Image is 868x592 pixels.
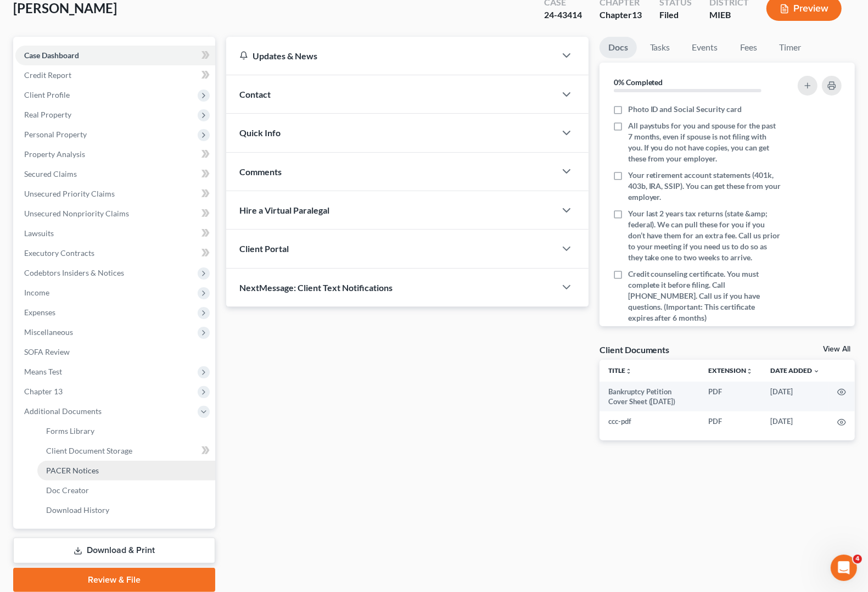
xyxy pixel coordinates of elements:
span: Miscellaneous [24,327,73,337]
a: Lawsuits [15,224,215,243]
span: Your last 2 years tax returns (state &amp; federal). We can pull these for you if you don’t have ... [628,208,782,263]
a: Doc Creator [37,481,215,500]
a: Titleunfold_more [608,366,632,375]
span: Client Portal [239,243,289,254]
span: Your retirement account statements (401k, 403b, IRA, SSIP). You can get these from your employer. [628,170,782,203]
span: Property Analysis [24,149,85,159]
div: Updates & News [239,50,542,62]
span: Chapter 13 [24,387,63,396]
span: Hire a Virtual Paralegal [239,205,329,215]
span: PACER Notices [46,466,99,475]
td: PDF [699,411,761,431]
a: Client Document Storage [37,441,215,461]
span: Download History [46,505,109,515]
span: All paystubs for you and spouse for the past 7 months, even if spouse is not filing with you. If ... [628,120,782,164]
span: Additional Documents [24,406,102,416]
span: Real Property [24,110,71,119]
a: Extensionunfold_more [708,366,753,375]
span: Case Dashboard [24,51,79,60]
td: [DATE] [761,382,828,412]
a: Fees [731,37,766,58]
strong: 0% Completed [614,77,663,87]
span: Unsecured Priority Claims [24,189,115,198]
a: Secured Claims [15,164,215,184]
span: Client Profile [24,90,70,99]
span: Comments [239,166,282,177]
a: PACER Notices [37,461,215,481]
a: Executory Contracts [15,243,215,263]
span: Income [24,288,49,297]
td: PDF [699,382,761,412]
a: Unsecured Nonpriority Claims [15,204,215,224]
div: 24-43414 [544,9,582,21]
span: Expenses [24,308,55,317]
span: 13 [632,9,642,20]
span: 4 [853,555,862,563]
span: Client Document Storage [46,446,132,455]
a: Events [684,37,727,58]
span: Doc Creator [46,485,89,495]
span: Credit Report [24,70,71,80]
td: Bankruptcy Petition Cover Sheet ([DATE]) [600,382,699,412]
i: unfold_more [625,368,632,375]
a: Download History [37,500,215,520]
a: Forms Library [37,421,215,441]
a: Timer [771,37,810,58]
span: Photo ID and Social Security card [628,104,742,115]
a: Download & Print [13,538,215,563]
a: Property Analysis [15,144,215,164]
span: Personal Property [24,130,87,139]
a: Docs [600,37,637,58]
div: Filed [659,9,692,21]
a: SOFA Review [15,342,215,362]
span: Lawsuits [24,228,54,238]
span: Contact [239,89,271,99]
a: Case Dashboard [15,46,215,65]
div: MIEB [709,9,749,21]
a: Tasks [641,37,679,58]
td: [DATE] [761,411,828,431]
span: Forms Library [46,426,94,435]
span: Means Test [24,367,62,376]
td: ccc-pdf [600,411,699,431]
a: Credit Report [15,65,215,85]
span: Credit counseling certificate. You must complete it before filing. Call [PHONE_NUMBER]. Call us i... [628,269,782,323]
span: NextMessage: Client Text Notifications [239,282,393,293]
a: View All [823,345,850,353]
div: Chapter [600,9,642,21]
span: Unsecured Nonpriority Claims [24,209,129,218]
div: Client Documents [600,344,670,355]
a: Date Added expand_more [770,366,820,375]
i: expand_more [813,368,820,375]
a: Review & File [13,568,215,592]
iframe: Intercom live chat [831,555,857,581]
span: Secured Claims [24,169,77,178]
span: Quick Info [239,127,281,138]
a: Unsecured Priority Claims [15,184,215,204]
span: Executory Contracts [24,248,94,258]
span: Codebtors Insiders & Notices [24,268,124,277]
span: SOFA Review [24,347,70,356]
i: unfold_more [746,368,753,375]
